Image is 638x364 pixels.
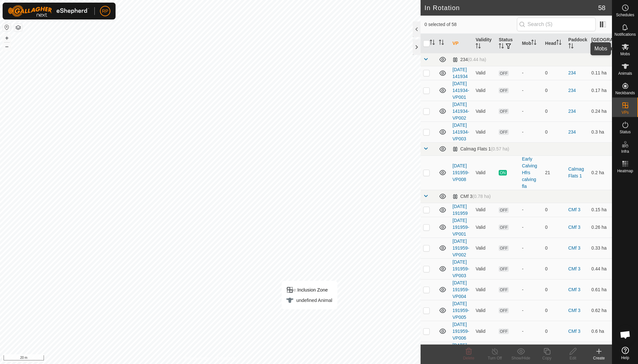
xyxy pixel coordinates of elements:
td: Valid [473,101,496,122]
a: CMf 3 [568,266,580,271]
p-sorticon: Activate to sort [499,44,504,49]
a: Contact Us [217,356,236,361]
a: CMf 3 [568,287,580,292]
button: – [3,43,11,50]
td: 0.17 ha [589,80,612,101]
td: 21 [543,155,566,190]
td: Valid [473,66,496,80]
a: [DATE] 191959-VP007 [452,343,469,361]
td: 0.15 ha [589,203,612,217]
td: 0 [543,279,566,300]
td: 0.61 ha [589,279,612,300]
td: 0 [543,238,566,258]
span: Mobs [620,52,630,56]
td: Valid [473,258,496,279]
td: 0 [543,66,566,80]
td: Valid [473,80,496,101]
div: - [522,206,540,213]
td: 0 [543,217,566,238]
td: 0 [543,80,566,101]
div: Show/Hide [508,355,534,361]
td: Valid [473,122,496,142]
span: 58 [598,3,605,13]
span: Neckbands [615,91,635,95]
td: 0.33 ha [589,238,612,258]
span: VPs [621,110,629,114]
th: Status [496,34,519,53]
span: Notifications [615,32,636,36]
th: Validity [473,34,496,53]
a: [DATE] 141934-VP002 [452,102,469,121]
button: Reset Map [3,23,11,31]
input: Search (S) [517,18,596,31]
a: CMf 3 [568,225,580,230]
td: Valid [473,155,496,190]
div: Calmag Flats 1 [452,146,509,152]
th: [GEOGRAPHIC_DATA] Area [589,34,612,53]
span: RP [102,8,108,15]
td: 0.24 ha [589,101,612,122]
div: - [522,70,540,76]
td: 0.2 ha [589,155,612,190]
span: Infra [621,149,629,153]
a: CMf 3 [568,245,580,251]
p-sorticon: Activate to sort [439,41,444,46]
td: Valid [473,217,496,238]
a: Privacy Policy [185,356,209,361]
div: Early Calving Hfrs calving fla [522,156,540,190]
a: CMf 3 [568,329,580,334]
div: CMf 3 [452,194,491,199]
span: OFF [499,308,508,313]
td: 0 [543,122,566,142]
span: OFF [499,71,508,76]
a: [DATE] 141934-VP001 [452,81,469,100]
span: OFF [499,329,508,334]
p-sorticon: Activate to sort [602,44,607,49]
a: [DATE] 141934 [452,67,468,79]
a: [DATE] 191959-VP001 [452,218,469,237]
a: 234 [568,70,576,75]
div: - [522,266,540,272]
span: Schedules [616,13,634,17]
span: ON [499,170,506,175]
td: 0.62 ha [589,300,612,321]
td: Valid [473,300,496,321]
span: OFF [499,129,508,135]
div: Copy [534,355,560,361]
a: [DATE] 191959-VP006 [452,322,469,341]
span: (0.44 ha) [468,57,486,62]
a: [DATE] 191959-VP002 [452,239,469,257]
span: Animals [618,71,632,75]
p-sorticon: Activate to sort [430,41,435,46]
div: undefined Animal [286,296,332,304]
th: Head [543,34,566,53]
div: - [522,307,540,314]
div: - [522,328,540,335]
td: 0 [543,203,566,217]
span: OFF [499,207,508,213]
div: - [522,108,540,115]
span: Status [619,130,631,134]
td: 0 [543,342,566,362]
span: OFF [499,109,508,114]
p-sorticon: Activate to sort [556,41,562,46]
span: OFF [499,225,508,230]
td: 0 [543,101,566,122]
button: + [3,34,11,42]
p-sorticon: Activate to sort [531,41,536,46]
a: [DATE] 191959 [452,204,468,216]
div: - [522,245,540,252]
p-sorticon: Activate to sort [568,44,574,49]
div: - [522,129,540,136]
th: Mob [519,34,542,53]
td: Valid [473,203,496,217]
span: OFF [499,287,508,292]
div: 234 [452,57,486,62]
a: [DATE] 191959-VP004 [452,280,469,299]
a: [DATE] 141934-VP003 [452,123,469,141]
td: 0 [543,321,566,342]
a: Calmag Flats 1 [568,166,584,178]
a: [DATE] 191959-VP005 [452,301,469,320]
td: Valid [473,238,496,258]
th: Paddock [566,34,589,53]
